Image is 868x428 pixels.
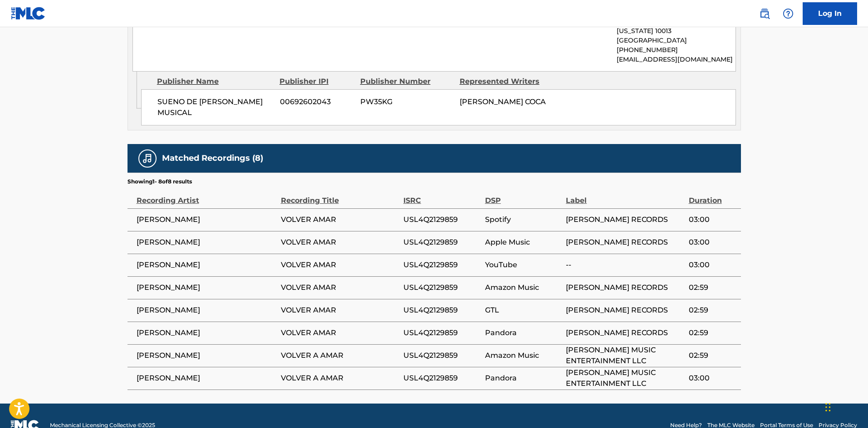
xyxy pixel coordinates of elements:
span: Amazon Music [485,282,561,293]
span: VOLVER AMAR [281,282,399,293]
div: Represented Writers [460,76,552,87]
div: Recording Title [281,186,399,206]
span: USL4Q2129859 [403,214,481,225]
img: Matched Recordings [142,153,153,164]
span: GTL [485,305,561,316]
a: Log In [803,2,857,25]
span: USL4Q2129859 [403,282,481,293]
div: Widget de chat [823,385,868,428]
span: [PERSON_NAME] MUSIC ENTERTAINMENT LLC [566,367,684,389]
div: Publisher Number [360,76,453,87]
div: Duration [689,186,736,206]
span: 02:59 [689,327,736,338]
span: 02:59 [689,350,736,361]
span: [PERSON_NAME] RECORDS [566,282,684,293]
span: Pandora [485,327,561,338]
p: Showing 1 - 8 of 8 results [128,178,192,186]
span: [PERSON_NAME] [137,214,276,225]
h5: Matched Recordings (8) [162,153,263,164]
div: Publisher IPI [280,76,353,87]
span: 03:00 [689,237,736,248]
span: VOLVER AMAR [281,260,399,270]
span: Pandora [485,373,561,384]
span: 03:00 [689,214,736,225]
div: Recording Artist [137,186,276,206]
p: [EMAIL_ADDRESS][DOMAIN_NAME] [617,55,735,64]
span: VOLVER AMAR [281,305,399,316]
span: SUENO DE [PERSON_NAME] MUSICAL [157,96,273,118]
div: Help [779,5,797,23]
p: [PHONE_NUMBER] [617,45,735,55]
span: Apple Music [485,237,561,248]
span: 00692602043 [280,96,353,107]
div: Arrastrar [825,394,831,421]
span: USL4Q2129859 [403,305,481,316]
span: USL4Q2129859 [403,373,481,384]
img: search [759,8,770,19]
span: PW35KG [360,96,453,107]
span: USL4Q2129859 [403,237,481,248]
span: 02:59 [689,282,736,293]
div: ISRC [403,186,481,206]
img: help [783,8,794,19]
span: USL4Q2129859 [403,327,481,338]
span: USL4Q2129859 [403,350,481,361]
span: [PERSON_NAME] RECORDS [566,327,684,338]
span: USL4Q2129859 [403,260,481,270]
iframe: Chat Widget [823,385,868,428]
span: [PERSON_NAME] COCA [460,97,546,106]
span: 02:59 [689,305,736,316]
div: Label [566,186,684,206]
p: [GEOGRAPHIC_DATA] [617,36,735,45]
span: [PERSON_NAME] MUSIC ENTERTAINMENT LLC [566,345,684,366]
span: 03:00 [689,373,736,384]
span: VOLVER A AMAR [281,373,399,384]
span: [PERSON_NAME] [137,282,276,293]
span: VOLVER AMAR [281,327,399,338]
span: VOLVER AMAR [281,214,399,225]
span: VOLVER A AMAR [281,350,399,361]
span: Amazon Music [485,350,561,361]
span: VOLVER AMAR [281,237,399,248]
span: [PERSON_NAME] [137,350,276,361]
span: 03:00 [689,260,736,270]
span: [PERSON_NAME] [137,237,276,248]
span: [PERSON_NAME] RECORDS [566,237,684,248]
span: Spotify [485,214,561,225]
span: [PERSON_NAME] [137,373,276,384]
span: [PERSON_NAME] [137,260,276,270]
span: [PERSON_NAME] RECORDS [566,214,684,225]
img: MLC Logo [11,7,46,20]
a: Public Search [755,5,774,23]
span: [PERSON_NAME] RECORDS [566,305,684,316]
span: [PERSON_NAME] [137,327,276,338]
span: [PERSON_NAME] [137,305,276,316]
span: -- [566,260,684,270]
div: Publisher Name [157,76,273,87]
div: DSP [485,186,561,206]
span: YouTube [485,260,561,270]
